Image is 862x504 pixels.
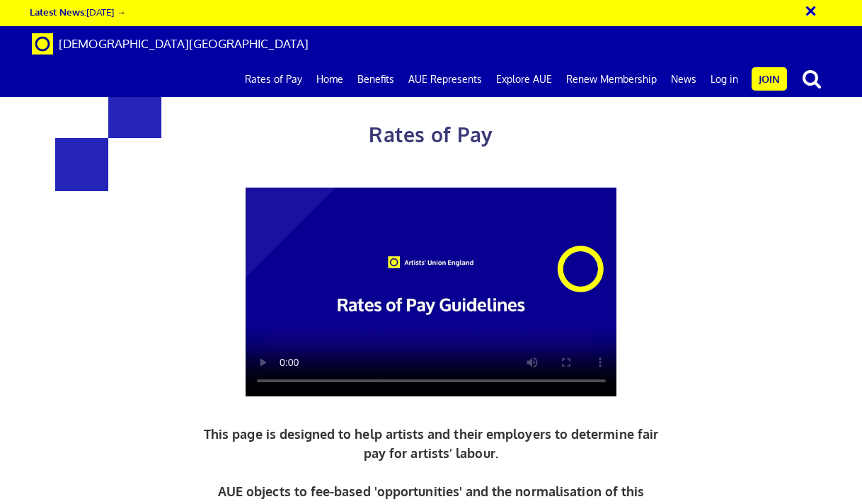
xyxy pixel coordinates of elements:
a: Brand [DEMOGRAPHIC_DATA][GEOGRAPHIC_DATA] [21,26,319,62]
a: Rates of Pay [238,62,309,97]
a: Renew Membership [559,62,664,97]
span: [DEMOGRAPHIC_DATA][GEOGRAPHIC_DATA] [59,36,309,51]
a: Benefits [350,62,401,97]
span: Rates of Pay [369,122,493,147]
a: Latest News:[DATE] → [30,6,125,18]
a: News [664,62,703,97]
a: AUE Represents [401,62,489,97]
a: Home [309,62,350,97]
strong: Latest News: [30,6,86,18]
a: Join [752,67,787,91]
a: Log in [703,62,745,97]
button: search [790,64,834,93]
a: Explore AUE [489,62,559,97]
